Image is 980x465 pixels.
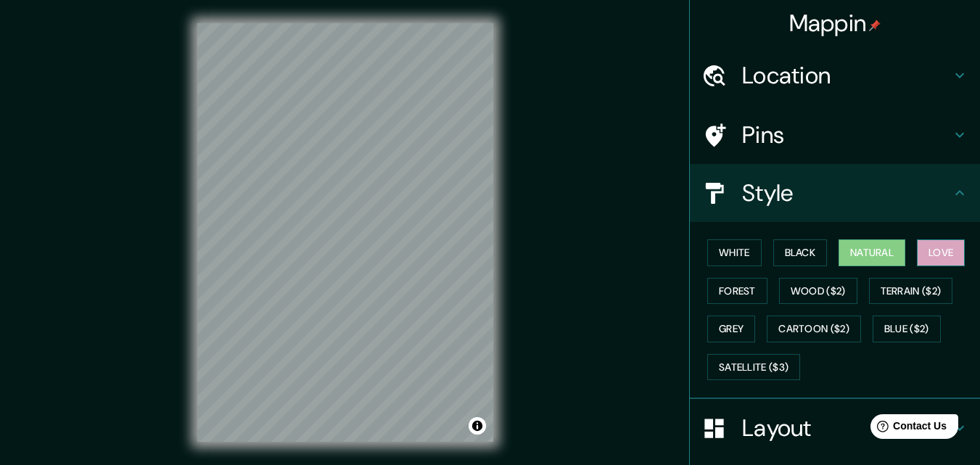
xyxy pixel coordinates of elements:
[469,417,486,435] button: Toggle attribution
[742,178,951,207] h4: Style
[742,120,951,149] h4: Pins
[690,46,980,104] div: Location
[839,239,905,266] button: Natural
[742,413,951,443] h4: Layout
[197,23,493,442] canvas: Map
[869,278,953,305] button: Terrain ($2)
[873,316,941,342] button: Blue ($2)
[917,239,965,266] button: Love
[707,316,755,342] button: Grey
[742,61,951,90] h4: Location
[869,20,881,31] img: pin-icon.png
[690,399,980,457] div: Layout
[690,164,980,222] div: Style
[707,354,800,381] button: Satellite ($3)
[779,278,857,305] button: Wood ($2)
[851,408,964,449] iframe: Help widget launcher
[789,9,881,38] h4: Mappin
[707,239,762,266] button: White
[690,106,980,164] div: Pins
[773,239,828,266] button: Black
[707,278,767,305] button: Forest
[767,316,861,342] button: Cartoon ($2)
